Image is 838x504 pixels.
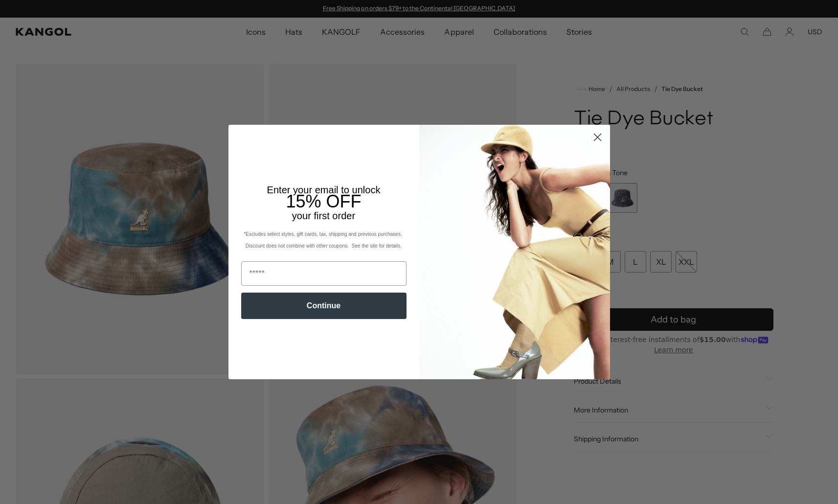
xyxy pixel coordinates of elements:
span: your first order [292,210,355,221]
span: 15% OFF [286,191,361,211]
span: *Excludes select styles, gift cards, tax, shipping and previous purchases. Discount does not comb... [244,231,403,249]
button: Continue [241,293,407,319]
input: Email [241,261,407,286]
img: 93be19ad-e773-4382-80b9-c9d740c9197f.jpeg [419,125,610,379]
button: Close dialog [589,129,606,146]
span: Enter your email to unlock [267,184,381,195]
